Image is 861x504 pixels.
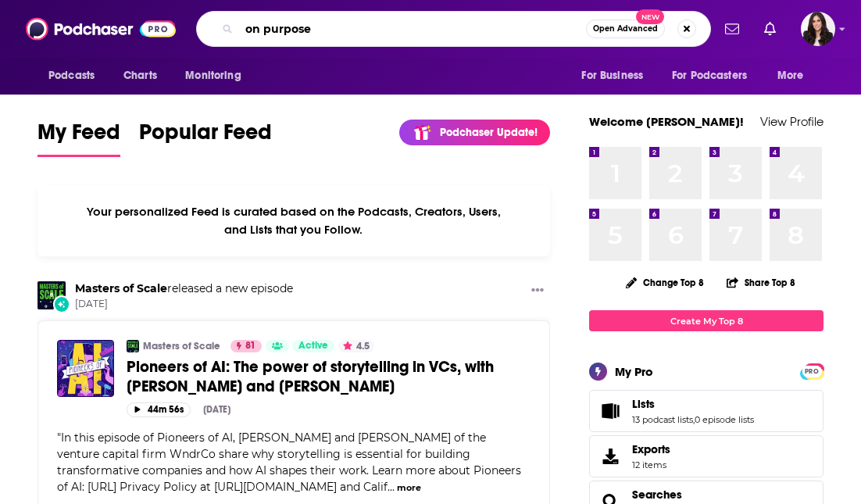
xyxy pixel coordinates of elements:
button: 4.5 [338,340,374,352]
button: open menu [766,61,823,91]
p: Podchaser Update! [440,126,538,139]
a: Show notifications dropdown [719,16,745,42]
button: open menu [570,61,663,91]
button: Show More Button [525,281,550,301]
span: For Business [581,65,643,87]
a: Searches [632,488,682,502]
a: Lists [595,400,626,422]
img: Masters of Scale [38,281,66,309]
button: Open AdvancedNew [586,20,665,38]
span: Pioneers of AI: The power of storytelling in VCs, with [PERSON_NAME] and [PERSON_NAME] [127,357,494,396]
a: Exports [589,435,823,477]
span: " [57,431,521,494]
a: My Feed [38,119,120,157]
img: Masters of Scale [127,340,139,352]
div: Your personalized Feed is curated based on the Podcasts, Creators, Users, and Lists that you Follow. [38,185,550,256]
span: Lists [632,397,655,411]
span: 12 items [632,459,670,470]
span: More [777,65,804,87]
a: Create My Top 8 [589,310,823,331]
a: Masters of Scale [75,281,167,295]
div: New Episode [53,295,70,313]
a: Active [292,340,334,352]
button: open menu [662,61,770,91]
span: Podcasts [48,65,95,87]
span: Monitoring [185,65,241,87]
a: Charts [113,61,166,91]
span: ... [388,480,395,494]
span: Charts [123,65,157,87]
img: Podchaser - Follow, Share and Rate Podcasts [26,14,176,44]
a: 0 episode lists [695,414,754,425]
button: open menu [38,61,115,91]
button: Show profile menu [801,12,835,46]
span: Logged in as RebeccaShapiro [801,12,835,46]
a: Lists [632,397,754,411]
button: Change Top 8 [616,273,713,292]
span: Popular Feed [139,119,272,155]
div: My Pro [615,364,653,379]
span: Lists [589,390,823,432]
input: Search podcasts, credits, & more... [239,16,586,41]
img: Pioneers of AI: The power of storytelling in VCs, with Jeffrey Katzenberg and ChenLi Wang [57,340,114,397]
a: Show notifications dropdown [758,16,782,42]
span: [DATE] [75,298,293,311]
span: PRO [802,366,821,377]
a: PRO [802,365,821,377]
span: Exports [632,442,670,456]
span: New [636,9,664,24]
a: Masters of Scale [143,340,220,352]
a: 13 podcast lists [632,414,693,425]
span: My Feed [38,119,120,155]
span: Exports [595,445,626,467]
a: Pioneers of AI: The power of storytelling in VCs, with [PERSON_NAME] and [PERSON_NAME] [127,357,531,396]
span: In this episode of Pioneers of AI, [PERSON_NAME] and [PERSON_NAME] of the venture capital firm Wn... [57,431,521,494]
span: Open Advanced [593,25,658,33]
button: open menu [174,61,261,91]
div: Search podcasts, credits, & more... [196,11,711,47]
a: 81 [230,340,262,352]
button: more [397,481,421,495]
a: View Profile [760,114,823,129]
h3: released a new episode [75,281,293,296]
button: 44m 56s [127,402,191,417]
span: For Podcasters [672,65,747,87]
a: Popular Feed [139,119,272,157]
span: 81 [245,338,255,354]
div: [DATE] [203,404,230,415]
a: Welcome [PERSON_NAME]! [589,114,744,129]
span: , [693,414,695,425]
img: User Profile [801,12,835,46]
button: Share Top 8 [726,267,796,298]
span: Active [298,338,328,354]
